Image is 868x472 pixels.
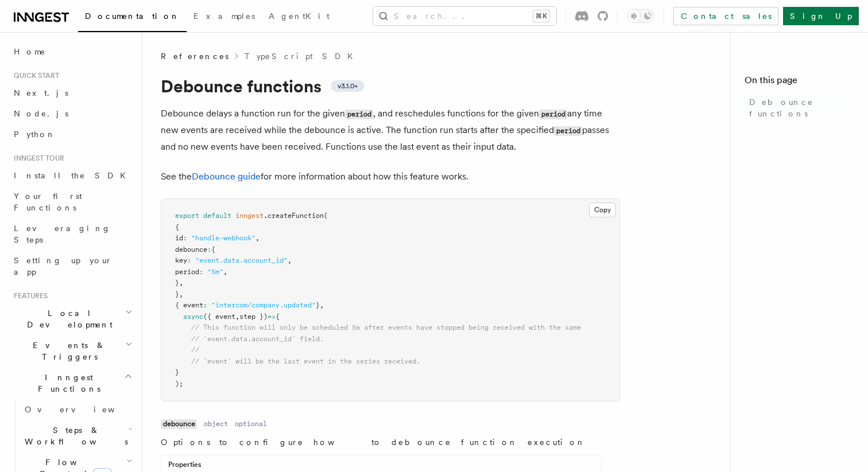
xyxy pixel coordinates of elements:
span: // `event` will be the last event in the series received. [191,357,420,365]
span: Your first Functions [14,192,82,212]
span: Debounce functions [749,96,854,119]
p: Debounce delays a function run for the given , and reschedules functions for the given any time n... [161,106,620,155]
span: v3.1.0+ [338,81,358,91]
a: Setting up your app [9,250,135,282]
span: async [183,313,203,321]
span: , [320,301,324,309]
a: Debounce guide [192,171,261,182]
span: : [203,301,207,309]
span: Quick start [9,71,59,80]
a: Node.js [9,103,135,124]
span: key [175,256,187,264]
span: "intercom/company.updated" [211,301,316,309]
a: Python [9,124,135,145]
a: Your first Functions [9,186,135,218]
dd: optional [235,419,267,428]
a: Next.js [9,83,135,103]
span: // This function will only be scheduled 5m after events have stopped being received with the same [191,323,581,331]
span: ( [324,212,328,220]
button: Copy [589,202,616,217]
span: debounce [175,245,207,253]
span: { [276,313,280,321]
span: Inngest Functions [9,372,124,395]
code: period [554,126,582,136]
span: } [175,368,179,376]
span: Overview [25,405,143,414]
span: Python [14,130,56,139]
span: ({ event [203,313,235,321]
button: Toggle dark mode [627,9,654,23]
span: { [175,223,179,231]
a: Sign Up [783,7,859,25]
span: , [179,290,183,298]
span: } [316,301,320,309]
span: Inngest tour [9,154,64,163]
button: Steps & Workflows [20,420,135,452]
span: : [187,256,191,264]
span: => [268,313,276,321]
span: "5m" [207,268,223,276]
span: , [179,279,183,287]
span: Events & Triggers [9,340,125,362]
span: References [161,50,228,62]
button: Search...⌘K [373,7,556,25]
span: { event [175,301,203,309]
span: export [175,212,199,220]
a: Install the SDK [9,165,135,186]
span: AgentKit [269,11,330,21]
span: // `event.data.account_id` field. [191,335,324,343]
span: ); [175,380,183,388]
span: Local Development [9,307,125,330]
code: period [539,110,567,119]
span: : [207,245,211,253]
button: Events & Triggers [9,335,135,367]
span: Features [9,291,48,301]
a: TypeScript SDK [245,50,360,62]
span: default [203,212,231,220]
a: Leveraging Steps [9,218,135,250]
span: inngest [235,212,263,220]
h4: On this page [745,73,854,92]
span: } [175,279,179,287]
a: Examples [187,3,262,31]
span: , [288,256,292,264]
code: period [345,110,373,119]
span: period [175,268,199,276]
span: } [175,290,179,298]
span: id [175,234,183,242]
span: step }) [239,313,268,321]
span: Setting up your app [14,256,113,276]
a: Contact sales [673,7,778,25]
span: Steps & Workflows [20,424,128,447]
span: , [255,234,259,242]
span: Install the SDK [14,171,133,180]
span: Leveraging Steps [14,224,111,244]
span: : [199,268,203,276]
span: Documentation [85,11,180,21]
dd: object [204,419,228,428]
span: Node.js [14,109,68,118]
span: // [191,346,199,354]
a: Overview [20,399,135,420]
span: , [223,268,227,276]
span: "handle-webhook" [191,234,255,242]
a: Documentation [78,3,187,32]
span: { [211,245,215,253]
a: Home [9,41,135,62]
button: Inngest Functions [9,367,135,399]
h1: Debounce functions [161,76,620,96]
span: "event.data.account_id" [195,256,288,264]
span: Examples [193,11,255,21]
a: AgentKit [262,3,336,31]
kbd: ⌘K [533,10,549,22]
p: Options to configure how to debounce function execution [161,436,602,448]
button: Local Development [9,303,135,335]
span: : [183,234,187,242]
code: debounce [161,419,197,429]
a: Debounce functions [745,92,854,124]
p: See the for more information about how this feature works. [161,169,620,185]
span: Next.js [14,88,68,97]
span: .createFunction [263,212,324,220]
span: Home [14,46,46,57]
span: , [235,313,239,321]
